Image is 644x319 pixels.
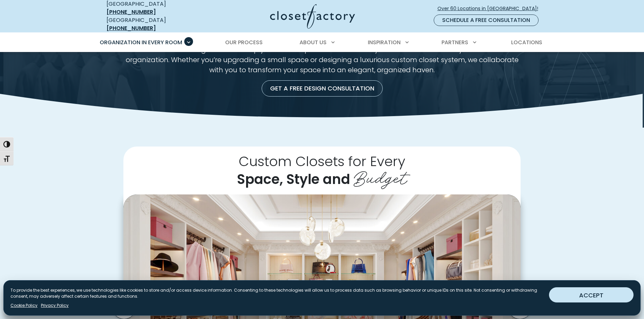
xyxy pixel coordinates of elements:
[237,170,350,189] span: Space, Style and
[262,80,383,97] a: Get a Free Design Consultation
[10,287,544,299] p: To provide the best experiences, we use technologies like cookies to store and/or access device i...
[239,152,405,171] span: Custom Closets for Every
[434,15,539,26] a: Schedule a Free Consultation
[106,24,156,32] a: [PHONE_NUMBER]
[41,302,69,309] a: Privacy Policy
[106,16,205,32] div: [GEOGRAPHIC_DATA]
[437,3,544,15] a: Over 60 Locations in [GEOGRAPHIC_DATA]!
[123,34,521,75] p: Your daily routine starts and ends in your closet, so it should be a well-organized, stylish, and...
[549,287,634,302] button: ACCEPT
[10,302,38,309] a: Cookie Policy
[354,163,407,190] span: Budget
[106,8,156,16] a: [PHONE_NUMBER]
[511,38,542,46] span: Locations
[437,5,544,12] span: Over 60 Locations in [GEOGRAPHIC_DATA]!
[442,38,468,46] span: Partners
[368,38,401,46] span: Inspiration
[225,38,263,46] span: Our Process
[100,38,182,46] span: Organization in Every Room
[300,38,327,46] span: About Us
[270,4,355,29] img: Closet Factory Logo
[95,33,549,52] nav: Primary Menu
